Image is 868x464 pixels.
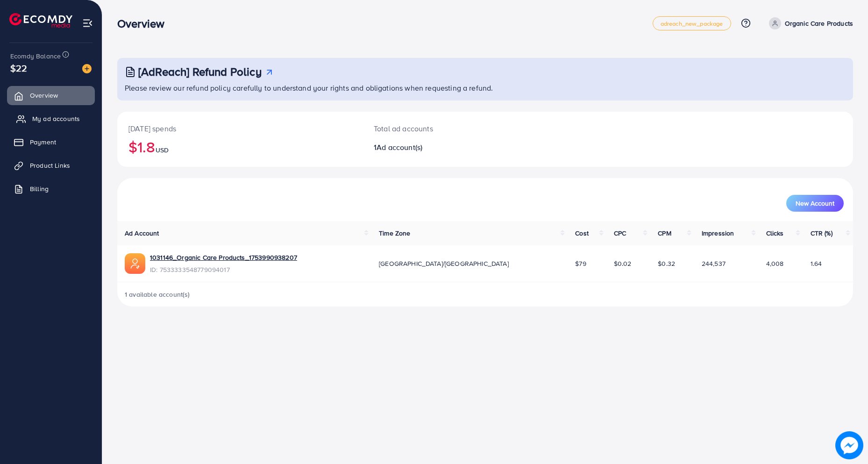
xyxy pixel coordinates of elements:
span: $79 [575,259,586,268]
h2: 1 [374,143,535,152]
a: Billing [7,179,95,198]
p: Organic Care Products [785,18,853,29]
a: My ad accounts [7,109,95,128]
span: 244,537 [702,259,726,268]
span: $22 [10,61,27,75]
a: Organic Care Products [765,17,853,29]
span: USD [156,145,169,155]
span: $0.02 [614,259,632,268]
span: Product Links [30,161,70,170]
span: New Account [796,200,834,207]
span: adreach_new_package [661,21,723,27]
a: Overview [7,86,95,105]
p: [DATE] spends [128,123,351,134]
span: Clicks [766,228,784,238]
span: Ad account(s) [377,142,422,152]
span: CPC [614,228,626,238]
span: 1.64 [811,259,822,268]
img: menu [82,18,93,29]
img: ic-ads-acc.e4c84228.svg [125,253,145,274]
a: 1031146_Organic Care Products_1753990938207 [150,253,297,262]
span: Impression [702,228,734,238]
span: Ad Account [125,228,159,238]
a: adreach_new_package [653,16,731,30]
span: Billing [30,184,49,193]
h3: [AdReach] Refund Policy [138,65,262,79]
span: CPM [658,228,671,238]
button: New Account [786,195,844,212]
span: Payment [30,137,56,147]
img: image [835,431,863,459]
span: $0.32 [658,259,675,268]
a: Payment [7,133,95,151]
span: Time Zone [379,228,410,238]
span: 1 available account(s) [125,290,190,299]
span: My ad accounts [32,114,80,123]
img: image [82,64,92,73]
h3: Overview [117,17,172,30]
a: Product Links [7,156,95,175]
span: Cost [575,228,589,238]
span: ID: 7533333548779094017 [150,265,297,274]
p: Please review our refund policy carefully to understand your rights and obligations when requesti... [125,82,847,93]
img: logo [9,13,72,28]
span: Overview [30,91,58,100]
span: CTR (%) [811,228,832,238]
p: Total ad accounts [374,123,535,134]
span: Ecomdy Balance [10,51,61,61]
span: 4,008 [766,259,784,268]
h2: $1.8 [128,138,351,156]
span: [GEOGRAPHIC_DATA]/[GEOGRAPHIC_DATA] [379,259,509,268]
